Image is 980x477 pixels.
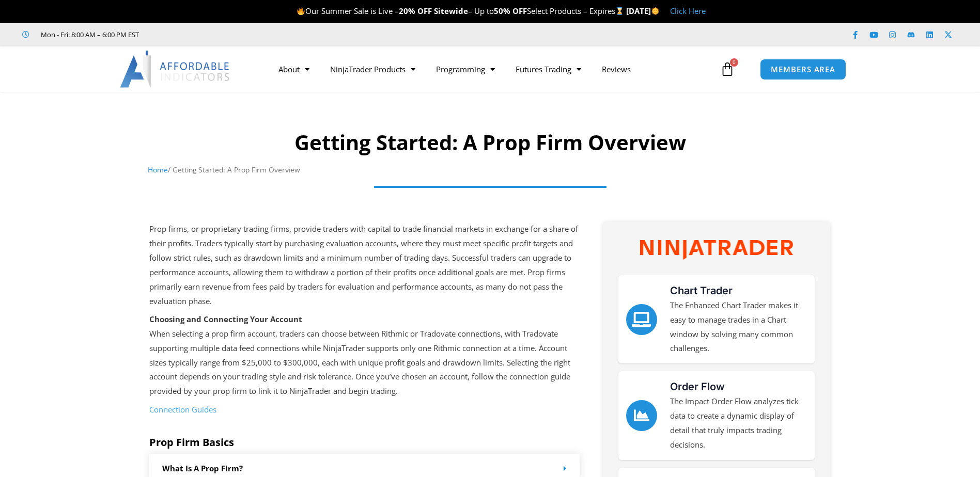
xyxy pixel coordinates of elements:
a: Order Flow [670,380,725,393]
span: Our Summer Sale is Live – – Up to Select Products – Expires [297,6,626,16]
a: Chart Trader [670,284,733,297]
nav: Breadcrumb [148,163,832,177]
a: Home [148,165,168,174]
a: MEMBERS AREA [760,59,846,80]
a: What is a prop firm? [162,463,243,473]
a: Programming [426,57,505,81]
span: Mon - Fri: 8:00 AM – 6:00 PM EST [38,28,139,41]
a: 0 [705,54,750,84]
a: Connection Guides [149,404,216,415]
p: When selecting a prop firm account, traders can choose between Rithmic or Tradovate connections, ... [149,312,580,399]
nav: Menu [268,57,718,81]
a: Chart Trader [626,304,657,335]
img: ⌛ [616,7,624,15]
a: About [268,57,320,81]
h5: Prop Firm Basics [149,436,580,449]
p: Prop firms, or proprietary trading firms, provide traders with capital to trade financial markets... [149,222,580,308]
strong: [DATE] [626,6,660,16]
p: The Impact Order Flow analyzes tick data to create a dynamic display of detail that truly impacts... [670,394,807,452]
img: 🌞 [651,7,659,15]
strong: Sitewide [434,6,468,16]
a: Order Flow [626,400,657,431]
p: The Enhanced Chart Trader makes it easy to manage trades in a Chart window by solving many common... [670,298,807,356]
a: Futures Trading [505,57,592,81]
iframe: Customer reviews powered by Trustpilot [153,29,308,40]
a: NinjaTrader Products [320,57,426,81]
span: MEMBERS AREA [771,66,835,73]
strong: 20% OFF [399,6,432,16]
a: Reviews [592,57,641,81]
img: 🔥 [297,7,305,15]
a: Click Here [670,6,706,16]
h1: Getting Started: A Prop Firm Overview [148,128,832,157]
strong: 50% OFF [494,6,527,16]
img: NinjaTrader Wordmark color RGB | Affordable Indicators – NinjaTrader [640,240,793,259]
img: LogoAI | Affordable Indicators – NinjaTrader [120,51,231,88]
span: 0 [730,58,738,67]
strong: Choosing and Connecting Your Account [149,314,302,324]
